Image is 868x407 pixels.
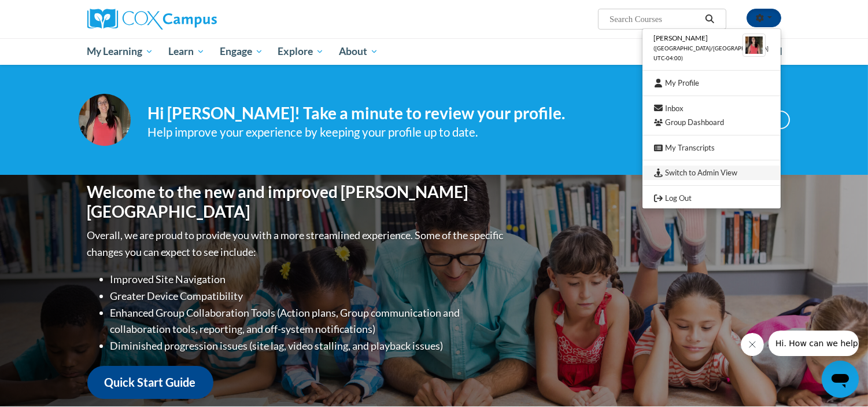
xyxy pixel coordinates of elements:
button: Account Settings [747,9,781,27]
iframe: Button to launch messaging window [822,361,859,398]
span: Learn [168,45,205,58]
a: My Profile [642,76,781,90]
li: Greater Device Compatibility [110,288,507,305]
span: ([GEOGRAPHIC_DATA]/[GEOGRAPHIC_DATA] UTC-04:00) [654,45,769,61]
li: Enhanced Group Collaboration Tools (Action plans, Group communication and collaboration tools, re... [110,305,507,338]
a: My Transcripts [642,141,781,155]
a: About [331,38,386,65]
img: Learner Profile Avatar [743,34,766,57]
a: Switch to Admin View [642,166,781,180]
input: Search Courses [608,12,701,26]
p: Overall, we are proud to provide you with a more streamlined experience. Some of the specific cha... [87,227,507,261]
img: Profile Image [79,94,131,146]
iframe: Close message [741,333,764,356]
span: About [339,45,378,58]
a: Inbox [642,101,781,116]
div: Main menu [70,38,799,65]
a: Quick Start Guide [87,366,213,399]
iframe: Message from company [769,331,859,356]
button: Search [701,12,718,26]
span: Engage [220,45,263,58]
a: Learn [161,38,212,65]
a: Engage [212,38,271,65]
h1: Welcome to the new and improved [PERSON_NAME][GEOGRAPHIC_DATA] [87,182,507,221]
img: Cox Campus [87,9,217,30]
span: Explore [278,45,324,58]
h4: Hi [PERSON_NAME]! Take a minute to review your profile. [148,104,701,123]
a: Logout [642,191,781,206]
span: Hi. How can we help? [7,8,94,17]
a: My Learning [80,38,161,65]
span: [PERSON_NAME] [654,34,708,42]
div: Help improve your experience by keeping your profile up to date. [148,123,701,142]
span: My Learning [87,45,153,58]
a: Cox Campus [87,9,307,30]
a: Explore [270,38,331,65]
a: Group Dashboard [642,115,781,130]
li: Diminished progression issues (site lag, video stalling, and playback issues) [110,338,507,354]
li: Improved Site Navigation [110,271,507,288]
